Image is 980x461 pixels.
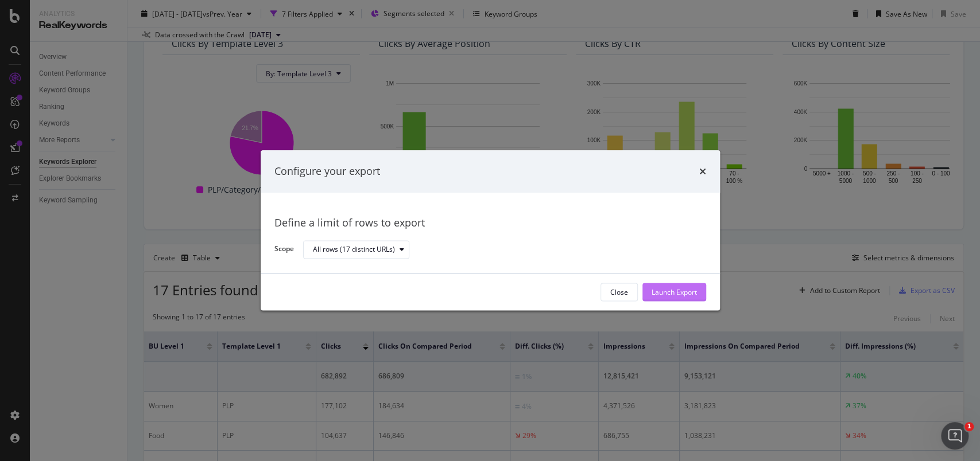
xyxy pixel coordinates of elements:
button: Close [601,283,638,302]
label: Scope [274,244,294,257]
div: Close [610,287,628,297]
span: 1 [964,422,974,431]
div: times [699,164,706,179]
div: modal [261,150,720,310]
div: All rows (17 distinct URLs) [313,246,395,253]
iframe: Intercom live chat [941,422,969,450]
button: Launch Export [642,283,706,302]
div: Launch Export [652,287,697,297]
div: Define a limit of rows to export [274,216,706,230]
div: Configure your export [274,164,380,179]
button: All rows (17 distinct URLs) [303,240,409,259]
